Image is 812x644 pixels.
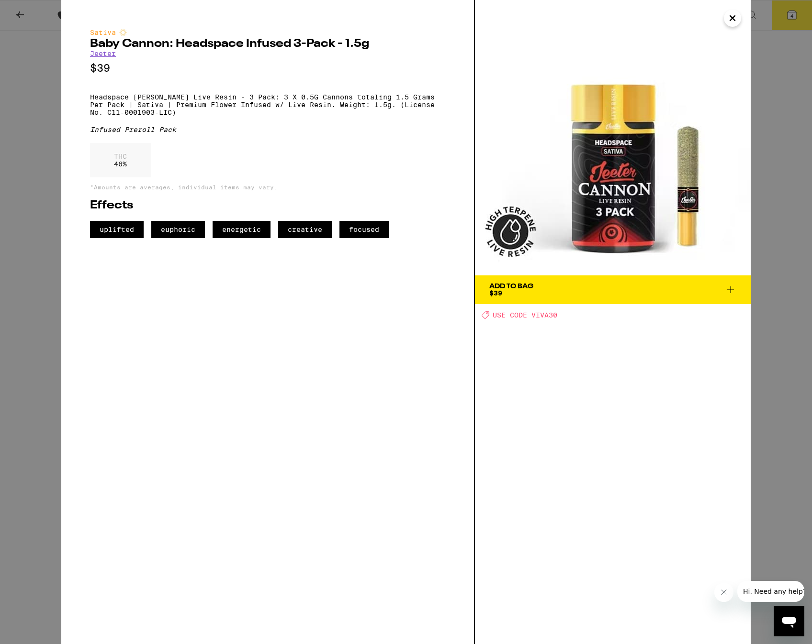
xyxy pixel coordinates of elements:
[90,143,151,177] div: 46 %
[119,29,127,36] img: sativaColor.svg
[493,311,557,319] span: USE CODE VIVA30
[90,50,116,57] a: Jeeter
[489,289,502,297] span: $39
[213,221,271,238] span: energetic
[90,62,445,74] p: $39
[90,126,445,133] div: Infused Preroll Pack
[6,7,69,14] span: Hi. Need any help?
[90,200,445,211] h2: Effects
[90,29,445,36] div: Sativa
[714,583,733,602] iframe: Close message
[724,10,741,27] button: Close
[774,606,804,636] iframe: Button to launch messaging window
[90,184,445,190] p: *Amounts are averages, individual items may vary.
[278,221,332,238] span: creative
[90,221,144,238] span: uplifted
[737,581,804,602] iframe: Message from company
[489,283,533,290] div: Add To Bag
[90,93,445,116] p: Headspace [PERSON_NAME] Live Resin - 3 Pack: 3 X 0.5G Cannons totaling 1.5 Grams Per Pack | Sativ...
[151,221,205,238] span: euphoric
[90,38,445,50] h2: Baby Cannon: Headspace Infused 3-Pack - 1.5g
[114,153,127,160] p: THC
[339,221,389,238] span: focused
[475,275,751,304] button: Add To Bag$39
